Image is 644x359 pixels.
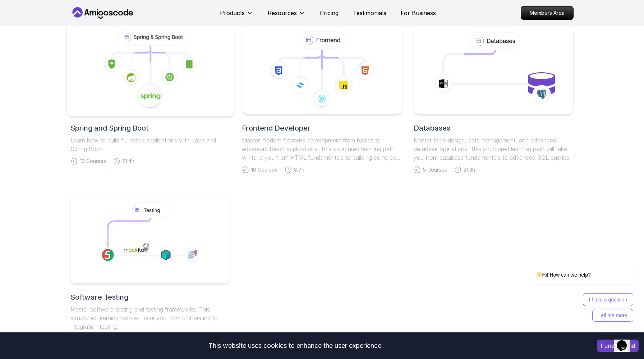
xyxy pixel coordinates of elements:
[414,24,574,173] a: DatabasesMaster table design, data management, and advanced database operations. This structured ...
[220,9,253,23] button: Products
[464,166,475,173] span: 21.3h
[521,6,573,19] p: Members Area
[414,136,574,162] p: Master table design, data management, and advanced database operations. This structured learning ...
[597,340,639,352] button: Accept cookies
[401,9,436,17] a: For Business
[70,24,230,165] a: Spring and Spring BootLearn how to build full stack applications with Java and Spring Boot10 Cour...
[80,158,106,165] span: 10 Courses
[320,9,339,17] a: Pricing
[220,9,245,17] p: Products
[507,200,637,327] iframe: chat widget
[251,166,277,173] span: 10 Courses
[70,194,230,342] a: Software TestingMaster software testing and testing frameworks. This structured learning path wil...
[70,136,230,153] p: Learn how to build full stack applications with Java and Spring Boot
[123,158,134,165] span: 21.4h
[242,24,402,173] a: Frontend DeveloperMaster modern frontend development from basics to advanced React applications. ...
[70,305,230,331] p: Master software testing and testing frameworks. This structured learning path will take you from ...
[423,166,447,173] span: 5 Courses
[5,338,586,354] div: This website uses cookies to enhance the user experience.
[353,9,386,17] a: Testimonials
[242,123,402,133] h2: Frontend Developer
[242,136,402,162] p: Master modern frontend development from basics to advanced React applications. This structured le...
[521,6,574,20] a: Members Area
[70,292,230,302] h2: Software Testing
[414,123,574,133] h2: Databases
[70,123,230,133] h2: Spring and Spring Boot
[614,330,637,352] iframe: chat widget
[268,9,305,23] button: Resources
[294,166,304,173] span: 8.7h
[268,9,297,17] p: Resources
